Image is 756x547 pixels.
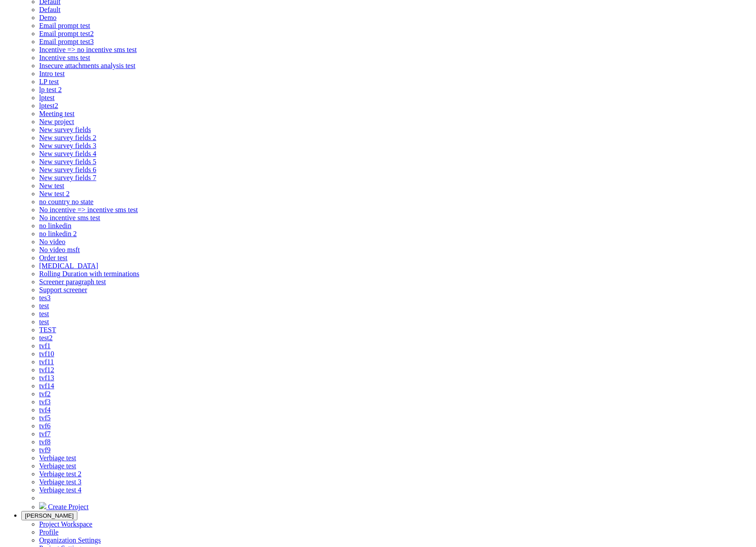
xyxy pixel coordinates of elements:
[39,118,74,125] a: New project
[39,222,71,229] a: no linkedin
[39,230,76,237] a: no linkedin 2
[48,503,88,511] span: Create Project
[39,536,101,544] a: Organization Settings
[39,6,60,13] span: Default
[39,54,90,61] a: Incentive sms test
[39,182,64,189] a: New test
[39,358,54,366] span: tvf11
[39,342,51,350] a: tvf1
[39,198,93,205] span: no country no state
[39,374,54,382] a: tvf13
[39,422,51,430] a: tvf6
[39,94,55,101] span: lptest
[39,174,96,181] span: New survey fields 7
[39,446,51,454] a: tvf9
[39,366,54,374] span: tvf12
[712,504,756,547] iframe: Chat Widget
[39,334,52,342] a: test2
[39,78,59,85] a: LP test
[39,62,135,69] a: Insecure attachments analysis test
[39,302,49,310] a: test
[39,22,90,29] a: Email prompt test
[39,503,88,511] a: Create Project
[39,438,51,446] span: tvf8
[39,382,54,390] a: tvf14
[39,214,100,221] a: No incentive sms test
[39,102,58,109] a: lptest2
[39,520,92,528] a: Project Workspace
[39,454,76,462] a: Verbiage test
[39,150,96,157] a: New survey fields 4
[39,142,96,149] a: New survey fields 3
[39,414,51,422] a: tvf5
[39,126,91,133] a: New survey fields
[39,190,69,197] a: New test 2
[39,158,96,165] a: New survey fields 5
[39,294,51,302] a: tes3
[39,486,81,494] span: Verbiage test 4
[39,206,138,213] a: No incentive => incentive sms test
[39,134,96,141] a: New survey fields 2
[39,350,54,358] span: tvf10
[39,286,87,294] a: Support screener
[39,318,49,326] a: test
[39,254,68,261] span: Order test
[39,470,81,478] a: Verbiage test 2
[39,398,51,406] a: tvf3
[39,270,139,278] a: Rolling Duration with terminations
[39,110,75,117] a: Meeting test
[39,70,64,77] span: Intro test
[39,86,62,93] a: lp test 2
[39,238,65,245] span: No video
[39,478,81,486] a: Verbiage test 3
[39,406,51,414] a: tvf4
[39,278,106,286] a: Screener paragraph test
[39,30,94,37] a: Email prompt test2
[39,390,51,398] a: tvf2
[39,46,137,53] a: Incentive => no incentive sms test
[39,166,96,173] a: New survey fields 6
[39,326,56,334] a: TEST
[39,14,56,21] span: Demo
[39,246,80,253] a: No video msft
[39,38,94,45] span: Email prompt test3
[39,430,51,438] span: tvf7
[39,262,98,269] span: [MEDICAL_DATA]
